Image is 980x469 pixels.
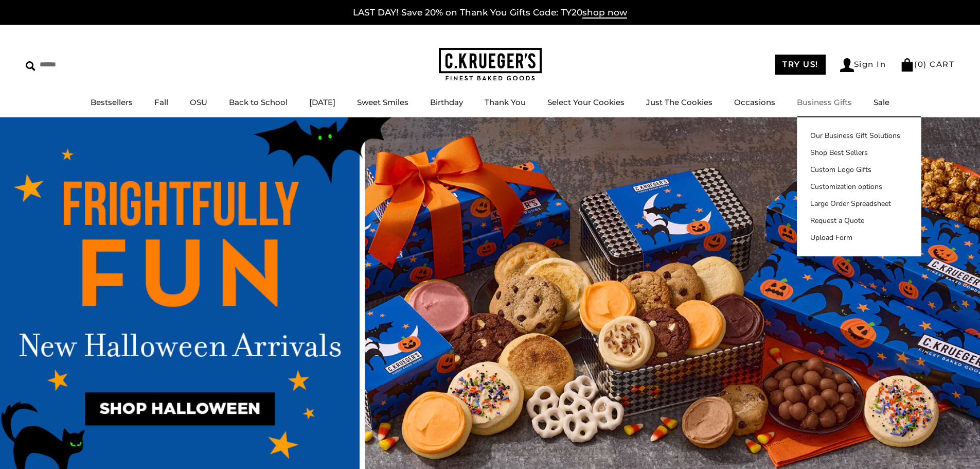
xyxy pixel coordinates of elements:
img: Account [840,58,854,72]
a: Sweet Smiles [357,97,408,107]
a: (0) CART [900,59,954,69]
a: Request a Quote [797,215,921,226]
a: Customization options [797,181,921,192]
a: Just The Cookies [646,97,712,107]
span: 0 [918,59,924,69]
a: Birthday [430,97,463,107]
img: C.KRUEGER'S [439,48,542,81]
a: Shop Best Sellers [797,147,921,158]
img: Search [26,61,35,71]
a: Select Your Cookies [547,97,625,107]
a: Fall [154,97,168,107]
a: Upload Form [797,232,921,243]
a: Sale [874,97,889,107]
a: Bestsellers [91,97,133,107]
a: Custom Logo Gifts [797,164,921,175]
a: LAST DAY! Save 20% on Thank You Gifts Code: TY20shop now [353,7,627,19]
a: Business Gifts [797,97,852,107]
a: Sign In [840,58,886,72]
a: Large Order Spreadsheet [797,198,921,209]
span: shop now [582,7,627,19]
img: Bag [900,58,914,72]
a: Our Business Gift Solutions [797,130,921,141]
a: Back to School [229,97,288,107]
a: OSU [190,97,207,107]
a: TRY US! [775,55,826,75]
a: Thank You [485,97,526,107]
input: Search [26,57,148,73]
a: [DATE] [309,97,335,107]
a: Occasions [734,97,775,107]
